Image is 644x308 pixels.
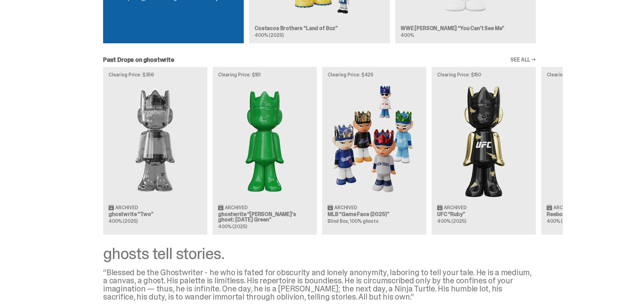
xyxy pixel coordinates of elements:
[255,26,384,31] h3: Costacos Brothers “Land of Boz”
[109,72,202,77] p: Clearing Price: $356
[547,212,640,217] h3: Reebok “Court Victory”
[109,82,202,199] img: Two
[328,72,421,77] p: Clearing Price: $425
[437,72,530,77] p: Clearing Price: $150
[218,212,311,222] h3: ghostwrite “[PERSON_NAME]'s ghost: [DATE] Green”
[103,67,207,235] a: Clearing Price: $356 Two Archived
[510,57,536,63] a: SEE ALL →
[437,82,530,199] img: Ruby
[437,218,466,224] span: 400% (2025)
[218,82,311,199] img: Schrödinger's ghost: Sunday Green
[444,205,467,210] span: Archived
[350,218,378,224] span: 100% ghosts
[218,72,311,77] p: Clearing Price: $151
[109,218,137,224] span: 400% (2025)
[401,32,414,38] span: 400%
[322,67,426,235] a: Clearing Price: $425 Game Face (2025) Archived
[547,72,640,77] p: Clearing Price: $100
[213,67,317,235] a: Clearing Price: $151 Schrödinger's ghost: Sunday Green Archived
[432,67,536,235] a: Clearing Price: $150 Ruby Archived
[553,205,576,210] span: Archived
[109,212,202,217] h3: ghostwrite “Two”
[547,218,575,224] span: 400% (2025)
[328,82,421,199] img: Game Face (2025)
[225,205,247,210] span: Archived
[334,205,357,210] span: Archived
[401,26,530,31] h3: WWE [PERSON_NAME] “You Can't See Me”
[328,212,421,217] h3: MLB “Game Face (2025)”
[103,245,536,262] div: ghosts tell stories.
[103,57,174,63] h2: Past Drops on ghostwrite
[115,205,138,210] span: Archived
[437,212,530,217] h3: UFC “Ruby”
[218,223,247,230] span: 400% (2025)
[255,32,283,38] span: 400% (2025)
[547,82,640,199] img: Court Victory
[328,218,349,224] span: Blind Box,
